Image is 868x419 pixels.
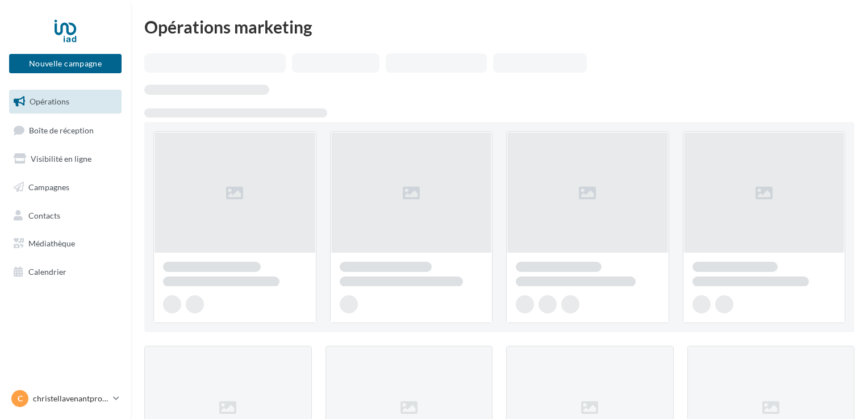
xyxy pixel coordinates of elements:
span: Boîte de réception [29,125,94,135]
a: Opérations [7,90,124,114]
a: Médiathèque [7,232,124,255]
span: Contacts [28,210,60,220]
span: Campagnes [28,182,69,192]
span: Médiathèque [28,238,75,248]
a: Campagnes [7,175,124,199]
span: c [18,393,23,404]
a: Visibilité en ligne [7,147,124,171]
a: Contacts [7,204,124,228]
a: Calendrier [7,260,124,284]
a: c christellavenantproimmo [9,388,122,409]
span: Visibilité en ligne [31,154,91,164]
button: Nouvelle campagne [9,54,122,73]
span: Opérations [30,97,69,106]
span: Calendrier [28,267,66,276]
p: christellavenantproimmo [33,393,108,404]
a: Boîte de réception [7,118,124,143]
div: Opérations marketing [144,18,854,35]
